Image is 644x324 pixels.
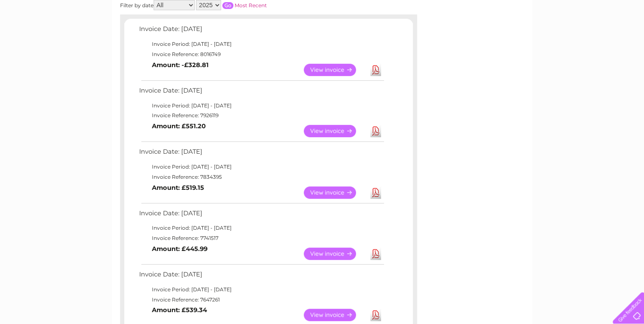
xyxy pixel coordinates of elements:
div: Clear Business is a trading name of Verastar Limited (registered in [GEOGRAPHIC_DATA] No. 3667643... [122,5,523,41]
td: Invoice Date: [DATE] [137,85,385,101]
a: Download [370,309,381,321]
a: View [304,64,366,76]
a: Water [495,36,511,42]
a: Log out [616,36,636,42]
a: Download [370,248,381,260]
td: Invoice Period: [DATE] - [DATE] [137,285,385,295]
a: View [304,309,366,321]
td: Invoice Reference: 7834395 [137,172,385,182]
a: Download [370,64,381,76]
a: Download [370,125,381,137]
td: Invoice Reference: 7741517 [137,233,385,243]
b: Amount: -£328.81 [152,61,209,69]
td: Invoice Period: [DATE] - [DATE] [137,162,385,172]
td: Invoice Reference: 8016749 [137,49,385,59]
b: Amount: £445.99 [152,245,207,253]
td: Invoice Period: [DATE] - [DATE] [137,223,385,233]
td: Invoice Date: [DATE] [137,23,385,39]
b: Amount: £519.15 [152,184,204,192]
a: Telecoms [540,36,565,42]
a: Energy [516,36,535,42]
td: Invoice Date: [DATE] [137,208,385,223]
a: Blog [570,36,582,42]
td: Invoice Reference: 7647261 [137,295,385,305]
b: Amount: £551.20 [152,122,206,130]
a: Contact [588,36,608,42]
a: View [304,125,366,137]
td: Invoice Reference: 7926119 [137,110,385,121]
a: View [304,186,366,199]
b: Amount: £539.34 [152,306,207,314]
td: Invoice Period: [DATE] - [DATE] [137,101,385,111]
a: 0333 014 3131 [484,4,543,15]
td: Invoice Period: [DATE] - [DATE] [137,39,385,49]
img: logo.png [22,22,66,48]
a: Download [370,186,381,199]
a: Most Recent [235,2,267,8]
td: Invoice Date: [DATE] [137,146,385,162]
a: View [304,248,366,260]
td: Invoice Date: [DATE] [137,269,385,285]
